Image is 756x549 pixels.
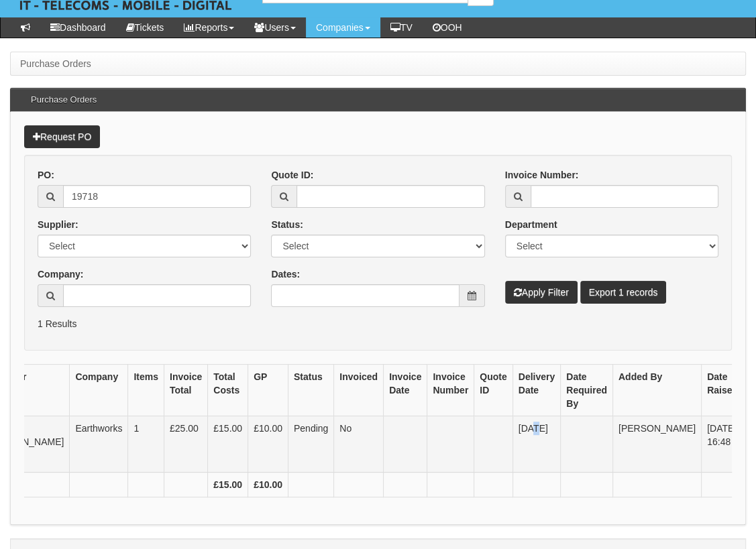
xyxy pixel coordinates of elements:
label: Company: [38,267,83,281]
label: Quote ID: [271,168,313,182]
label: Dates: [271,267,300,281]
th: Date Raised [701,365,743,416]
td: £25.00 [164,416,207,473]
th: Delivery Date [512,365,560,416]
th: Date Required By [561,365,613,416]
td: £10.00 [248,416,288,473]
a: TV [380,17,423,38]
td: 1 [128,416,164,473]
th: Items [128,365,164,416]
a: Users [244,17,306,38]
th: Status [288,365,333,416]
a: Companies [306,17,380,38]
th: Quote ID [474,365,512,416]
th: Added By [612,365,701,416]
th: Invoice Total [164,365,207,416]
th: Invoice Date [384,365,427,416]
th: Invoiced [334,365,384,416]
td: [PERSON_NAME] [612,416,701,473]
a: Reports [174,17,244,38]
label: Invoice Number: [505,168,579,182]
th: Company [70,365,128,416]
a: Dashboard [40,17,116,38]
a: Tickets [116,17,174,38]
label: PO: [38,168,54,182]
th: £10.00 [248,473,288,497]
label: Status: [271,218,303,231]
td: £15.00 [208,416,248,473]
td: [DATE] 16:48 [701,416,743,473]
td: No [334,416,384,473]
th: £15.00 [208,473,248,497]
a: Export 1 records [580,281,667,304]
a: Request PO [24,125,100,148]
button: Apply Filter [505,281,578,304]
td: Earthworks [70,416,128,473]
a: OOH [423,17,472,38]
h3: Purchase Orders [24,88,103,111]
label: Department [505,218,557,231]
th: GP [248,365,288,416]
p: 1 Results [38,317,718,330]
label: Supplier: [38,218,78,231]
td: [DATE] [512,416,560,473]
th: Invoice Number [427,365,474,416]
th: Total Costs [208,365,248,416]
li: Purchase Orders [20,57,91,70]
td: Pending [288,416,333,473]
